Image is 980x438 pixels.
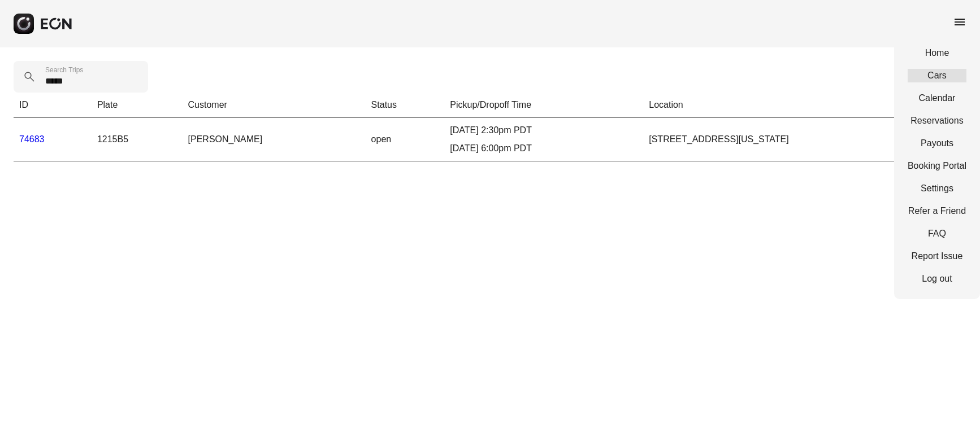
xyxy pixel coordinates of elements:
[908,204,966,218] a: Refer a Friend
[183,118,366,161] td: [PERSON_NAME]
[908,159,966,173] a: Booking Portal
[450,124,638,137] div: [DATE] 2:30pm PDT
[14,93,92,118] th: ID
[450,142,638,155] div: [DATE] 6:00pm PDT
[366,118,445,161] td: open
[908,249,966,263] a: Report Issue
[908,69,966,82] a: Cars
[908,182,966,195] a: Settings
[444,93,643,118] th: Pickup/Dropoff Time
[908,227,966,240] a: FAQ
[908,91,966,105] a: Calendar
[45,65,83,75] label: Search Trips
[366,93,445,118] th: Status
[908,114,966,128] a: Reservations
[953,15,966,29] span: menu
[908,46,966,60] a: Home
[908,137,966,150] a: Payouts
[183,93,366,118] th: Customer
[643,118,966,161] td: [STREET_ADDRESS][US_STATE]
[908,272,966,286] a: Log out
[92,93,183,118] th: Plate
[19,134,45,144] a: 74683
[643,93,966,118] th: Location
[92,118,183,161] td: 1215B5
